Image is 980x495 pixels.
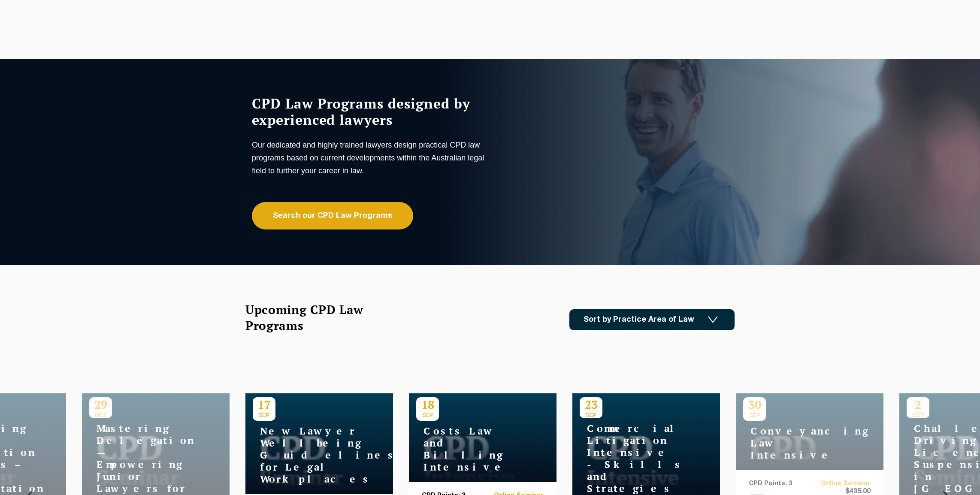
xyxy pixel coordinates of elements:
h4: Costs Law and Billing Intensive [416,425,523,473]
a: Sort by Practice Area of Law [569,309,735,330]
p: 17 [253,397,275,412]
h2: Upcoming CPD Law Programs [245,302,385,333]
p: 23 [580,397,602,412]
img: Icon [708,316,718,323]
a: Search our CPD Law Programs [252,202,413,229]
p: 18 [416,397,439,412]
h1: CPD Law Programs designed by experienced lawyers [252,95,488,128]
p: Our dedicated and highly trained lawyers design practical CPD law programs based on current devel... [252,139,488,177]
h4: New Lawyer Wellbeing Guidelines for Legal Workplaces [253,425,360,485]
span: SEP [580,412,602,418]
span: SEP [253,412,275,418]
span: SEP [416,412,439,418]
